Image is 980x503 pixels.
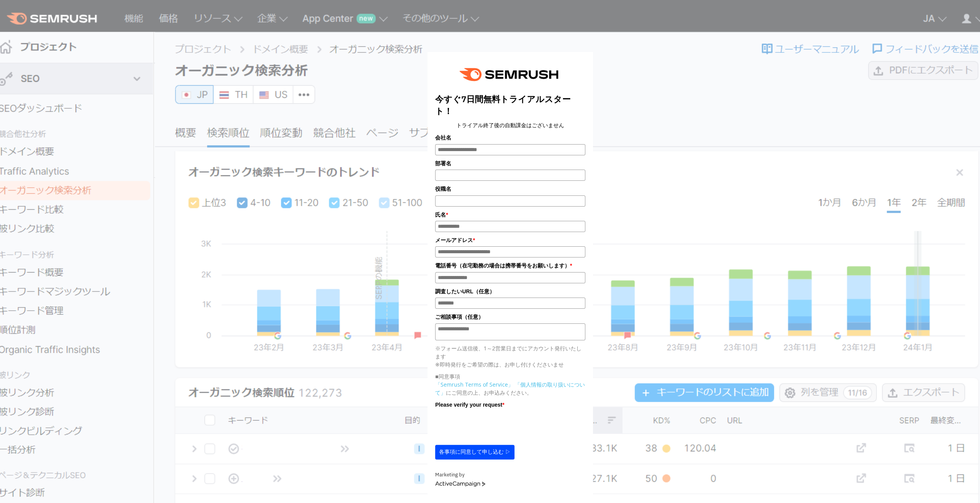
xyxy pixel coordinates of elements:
a: 「個人情報の取り扱いについて」 [435,381,585,396]
label: 役職名 [435,185,585,193]
center: トライアル終了後の自動課金はございません [435,121,585,130]
label: 調査したいURL（任意） [435,287,585,296]
label: 部署名 [435,159,585,168]
div: Marketing by [435,471,585,479]
iframe: reCAPTCHA [435,411,552,441]
label: 会社名 [435,133,585,142]
a: 「Semrush Terms of Service」 [435,381,513,388]
title: 今すぐ7日間無料トライアルスタート！ [435,93,585,117]
p: にご同意の上、お申込みください。 [435,380,585,397]
p: ※フォーム送信後、1～2営業日までにアカウント発行いたします ※即時発行をご希望の際は、お申し付けくださいませ [435,344,585,368]
img: e6a379fe-ca9f-484e-8561-e79cf3a04b3f.png [454,60,566,89]
label: 氏名 [435,210,585,219]
label: 電話番号（在宅勤務の場合は携帯番号をお願いします） [435,261,585,270]
p: ■同意事項 [435,372,585,380]
button: 各事項に同意して申し込む ▷ [435,445,514,459]
label: メールアドレス [435,236,585,244]
label: Please verify your request [435,400,585,409]
label: ご相談事項（任意） [435,313,585,321]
